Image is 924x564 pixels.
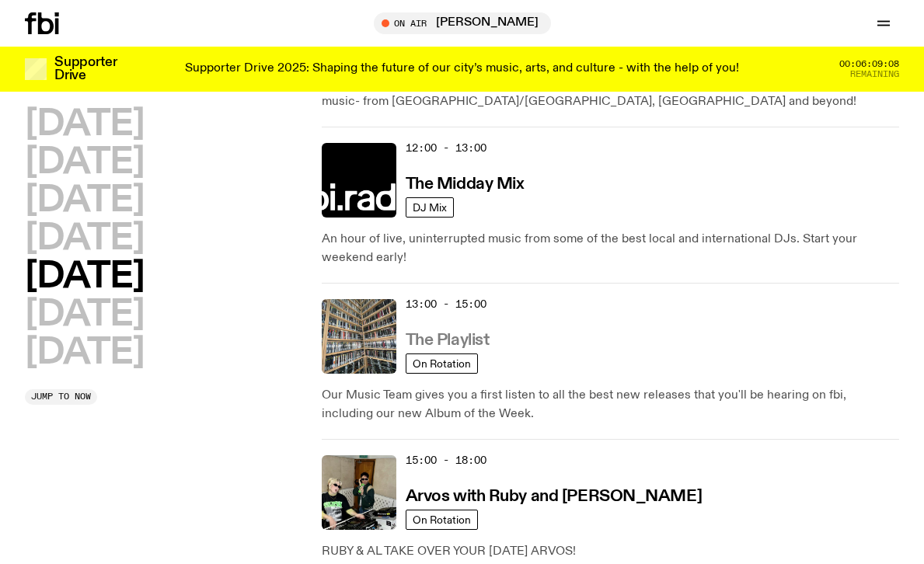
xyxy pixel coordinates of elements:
[25,259,144,294] button: [DATE]
[406,353,478,374] a: On Rotation
[25,145,144,180] button: [DATE]
[406,486,702,505] a: Arvos with Ruby and [PERSON_NAME]
[54,56,117,82] h3: Supporter Drive
[25,336,144,371] button: [DATE]
[406,297,486,312] span: 13:00 - 15:00
[25,183,144,218] button: [DATE]
[406,173,525,193] a: The Midday Mix
[322,299,396,374] img: A corner shot of the fbi music library
[406,489,702,505] h3: Arvos with Ruby and [PERSON_NAME]
[413,514,471,525] span: On Rotation
[413,201,447,213] span: DJ Mix
[25,389,97,405] button: Jump to now
[406,453,486,468] span: 15:00 - 18:00
[850,70,899,78] span: Remaining
[185,62,739,76] p: Supporter Drive 2025: Shaping the future of our city’s music, arts, and culture - with the help o...
[406,141,486,155] span: 12:00 - 13:00
[413,357,471,369] span: On Rotation
[25,298,144,332] button: [DATE]
[406,176,525,193] h3: The Midday Mix
[374,12,551,34] button: On Air[PERSON_NAME]
[406,510,478,530] a: On Rotation
[322,455,396,530] img: Ruby wears a Collarbones t shirt and pretends to play the DJ decks, Al sings into a pringles can....
[322,542,899,561] p: RUBY & AL TAKE OVER YOUR [DATE] ARVOS!
[406,197,454,218] a: DJ Mix
[406,329,490,349] a: The Playlist
[322,386,899,423] p: Our Music Team gives you a first listen to all the best new releases that you'll be hearing on fb...
[25,221,144,256] button: [DATE]
[25,107,144,142] button: [DATE]
[31,392,91,401] span: Jump to now
[322,230,899,267] p: An hour of live, uninterrupted music from some of the best local and international DJs. Start you...
[839,60,899,68] span: 00:06:09:08
[406,332,490,349] h3: The Playlist
[322,74,899,111] p: [PERSON_NAME] gets you in the [DATE] spirit with inane holidays, sport, pop culture and the best ...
